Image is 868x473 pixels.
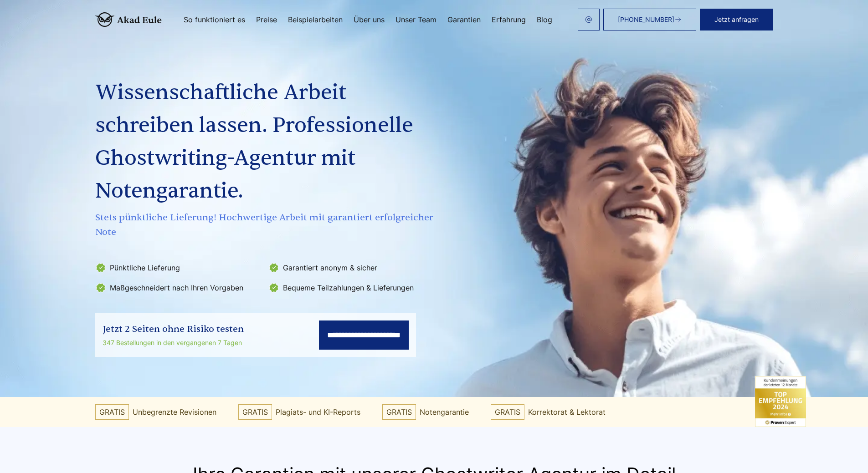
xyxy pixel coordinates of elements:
[603,9,696,31] a: [PHONE_NUMBER]
[95,76,438,208] h1: Wissenschaftliche Arbeit schreiben lassen. Professionelle Ghostwriting-Agentur mit Notengarantie.
[395,16,437,23] a: Unser Team
[492,16,526,23] a: Erfahrung
[537,16,552,23] a: Blog
[618,16,674,23] span: [PHONE_NUMBER]
[95,210,438,239] span: Stets pünktliche Lieferung! Hochwertige Arbeit mit garantiert erfolgreicher Note
[700,9,773,31] button: Jetzt anfragen
[184,16,245,23] a: So funktioniert es
[528,405,606,419] span: Korrektorat & Lektorat
[276,405,360,419] span: Plagiats- und KI-Reports
[447,16,481,23] a: Garantien
[103,337,244,348] div: 347 Bestellungen in den vergangenen 7 Tagen
[133,405,216,419] span: Unbegrenzte Revisionen
[268,280,436,295] li: Bequeme Teilzahlungen & Lieferungen
[256,16,277,23] a: Preise
[420,405,469,419] span: Notengarantie
[95,12,162,27] img: logo
[585,16,592,23] img: email
[103,322,244,336] div: Jetzt 2 Seiten ohne Risiko testen
[95,260,263,275] li: Pünktliche Lieferung
[288,16,343,23] a: Beispielarbeiten
[268,260,436,275] li: Garantiert anonym & sicher
[95,280,263,295] li: Maßgeschneidert nach Ihren Vorgaben
[238,404,272,420] span: GRATIS
[95,404,129,420] span: GRATIS
[354,16,385,23] a: Über uns
[491,404,524,420] span: GRATIS
[382,404,416,420] span: GRATIS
